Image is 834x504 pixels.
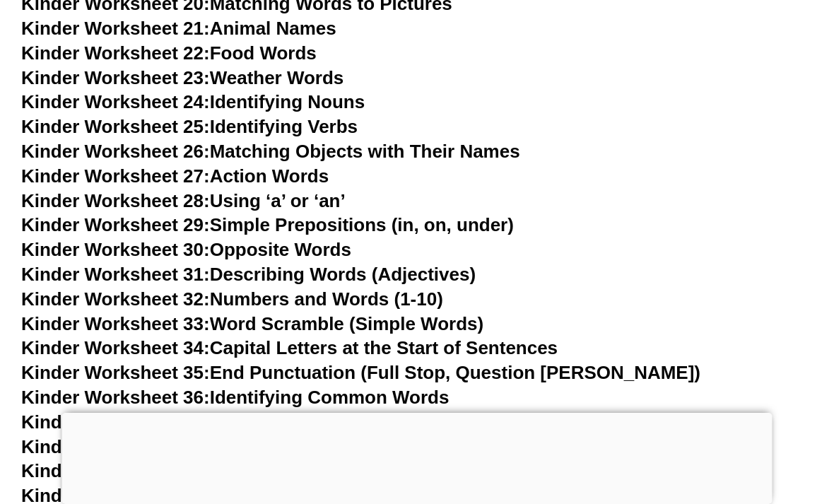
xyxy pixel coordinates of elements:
a: Kinder Worksheet 28:Using ‘a’ or ‘an’ [21,190,346,211]
span: Kinder Worksheet 28: [21,190,210,211]
span: Kinder Worksheet 33: [21,313,210,334]
a: Kinder Worksheet 29:Simple Prepositions (in, on, under) [21,214,514,235]
a: Kinder Worksheet 37:Matching Shapes with Their Names [21,411,518,433]
span: Kinder Worksheet 37: [21,411,210,433]
a: Kinder Worksheet 35:End Punctuation (Full Stop, Question [PERSON_NAME]) [21,362,700,383]
a: Kinder Worksheet 23:Weather Words [21,67,343,88]
a: Kinder Worksheet 33:Word Scramble (Simple Words) [21,313,483,334]
iframe: Advertisement [62,413,773,500]
span: Kinder Worksheet 31: [21,264,210,285]
span: Kinder Worksheet 35: [21,362,210,383]
a: Kinder Worksheet 30:Opposite Words [21,239,351,260]
a: Kinder Worksheet 27:Action Words [21,165,329,187]
a: Kinder Worksheet 25:Identifying Verbs [21,116,358,137]
a: Kinder Worksheet 26:Matching Objects with Their Names [21,141,520,162]
a: Kinder Worksheet 21:Animal Names [21,18,336,39]
a: Kinder Worksheet 32:Numbers and Words (1-10) [21,288,443,310]
a: Kinder Worksheet 34:Capital Letters at the Start of Sentences [21,337,558,358]
span: Kinder Worksheet 24: [21,91,210,112]
span: Kinder Worksheet 30: [21,239,210,260]
span: Kinder Worksheet 38: [21,436,210,457]
span: Kinder Worksheet 21: [21,18,210,39]
span: Kinder Worksheet 22: [21,42,210,64]
span: Kinder Worksheet 39: [21,460,210,481]
span: Kinder Worksheet 25: [21,116,210,137]
span: Kinder Worksheet 23: [21,67,210,88]
a: Kinder Worksheet 36:Identifying Common Words [21,387,449,408]
span: Kinder Worksheet 36: [21,387,210,408]
span: Kinder Worksheet 34: [21,337,210,358]
a: Kinder Worksheet 39:Simple Plurals [21,460,336,481]
a: Kinder Worksheet 24:Identifying Nouns [21,91,365,112]
span: Kinder Worksheet 29: [21,214,210,235]
a: Kinder Worksheet 22:Food Words [21,42,317,64]
span: Kinder Worksheet 26: [21,141,210,162]
iframe: Chat Widget [592,344,834,504]
a: Kinder Worksheet 31:Describing Words (Adjectives) [21,264,476,285]
a: Kinder Worksheet 38:Days and Months Names [21,436,427,457]
span: Kinder Worksheet 32: [21,288,210,310]
span: Kinder Worksheet 27: [21,165,210,187]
